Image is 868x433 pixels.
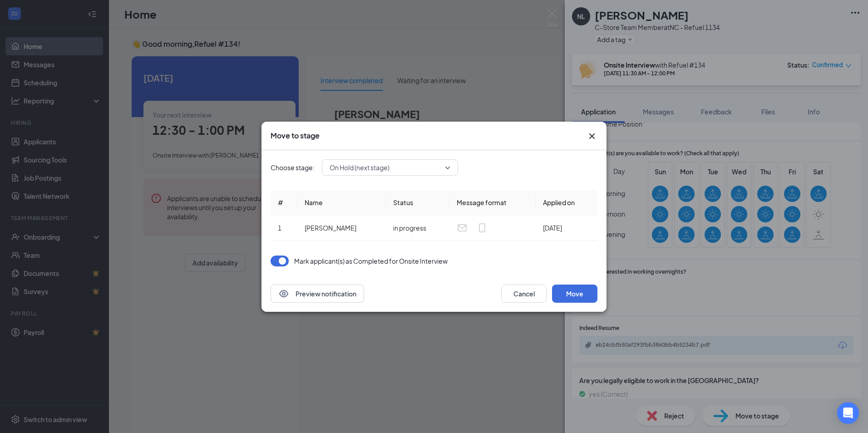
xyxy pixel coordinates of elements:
[587,131,597,142] button: Close
[477,222,488,233] svg: MobileSms
[278,224,281,232] span: 1
[449,190,536,215] th: Message format
[297,215,386,241] td: [PERSON_NAME]
[552,285,597,303] button: Move
[536,190,597,215] th: Applied on
[271,162,315,172] span: Choose stage:
[536,215,597,241] td: [DATE]
[271,131,320,141] h3: Move to stage
[278,288,289,299] svg: Eye
[457,222,468,233] svg: Email
[386,215,449,241] td: in progress
[294,256,448,266] p: Mark applicant(s) as Completed for Onsite Interview
[271,190,297,215] th: #
[501,285,547,303] button: Cancel
[297,190,386,215] th: Name
[330,161,390,174] span: On Hold (next stage)
[386,190,449,215] th: Status
[587,131,597,142] svg: Cross
[271,285,364,303] button: EyePreview notification
[837,402,859,424] div: Open Intercom Messenger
